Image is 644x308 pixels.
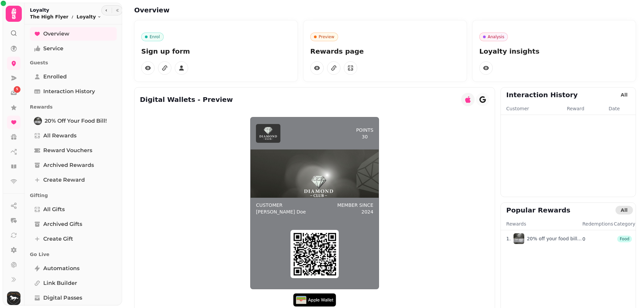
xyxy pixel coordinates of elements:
p: Preview [319,34,334,40]
a: All Rewards [30,129,117,142]
span: Service [43,45,63,53]
img: header [259,125,278,141]
a: Enrolled [30,70,117,83]
p: Member since [337,202,373,208]
p: Sign up form [141,47,291,56]
span: All [621,93,628,97]
button: All [615,90,633,99]
p: Enrol [150,34,160,40]
p: Analysis [488,34,504,40]
a: Digital Passes [30,291,117,305]
h2: Popular Rewards [506,205,570,215]
span: Reward Vouchers [43,146,92,155]
span: Automations [43,264,79,272]
span: All Rewards [43,132,76,140]
p: Rewards [30,101,117,113]
a: Archived Rewards [30,159,117,172]
span: Digital Passes [43,294,82,302]
img: aHR0cHM6Ly9maWxlcy5zdGFtcGVkZS5haS9mZDk3NzE0Ni1kZjUwLTRmYjEtODg3YS01ZmI4MzdiNzI4ZTEvbWVkaWEvODM0O... [514,233,524,244]
th: Date [608,105,636,115]
span: Overview [43,30,69,38]
p: points [356,127,374,133]
p: Go Live [30,248,117,260]
p: Rewards page [310,47,460,56]
th: Customer [501,105,567,115]
p: 30 [362,133,368,140]
td: 0 [582,230,613,248]
h2: Interaction History [506,90,578,100]
button: Loyalty [76,13,101,20]
span: Food [620,237,630,241]
img: 20% off your food bill! [35,118,41,124]
h2: Digital Wallets - Preview [140,95,233,104]
span: Enrolled [43,73,67,81]
a: Overview [30,27,117,41]
h2: Loyalty [30,7,101,13]
span: Archived Gifts [43,220,82,228]
a: Service [30,42,117,55]
a: Reward Vouchers [30,144,117,157]
p: 2024 [362,208,374,215]
th: Rewards [501,220,582,230]
p: [PERSON_NAME] Doe [256,208,306,215]
a: 20% off your food bill!20% off your food bill! [30,114,117,128]
button: User avatar [6,292,22,305]
th: Category [613,220,636,230]
img: User avatar [7,292,20,305]
span: Interaction History [43,87,95,96]
p: Guests [30,57,117,69]
th: Reward [567,105,608,115]
p: 20% off your food bill ... [527,235,582,242]
a: Archived Gifts [30,218,117,231]
span: Create Gift [43,235,73,243]
img: qr-code.png [293,233,336,275]
span: All [621,208,628,212]
a: 5 [7,86,20,100]
p: Customer [256,202,306,208]
a: Link Builder [30,276,117,290]
button: All [615,206,633,214]
span: 5 [16,87,18,92]
span: Create reward [43,176,85,184]
span: Link Builder [43,279,77,287]
p: The High Flyer [30,13,68,20]
a: Create reward [30,173,117,187]
a: Interaction History [30,85,117,98]
h2: Overview [134,5,263,15]
a: All Gifts [30,203,117,216]
nav: breadcrumb [30,13,101,20]
p: Loyalty insights [479,47,629,56]
a: Automations [30,262,117,275]
span: 20% off your food bill! [45,117,107,125]
img: apple wallet [293,293,336,307]
a: Create Gift [30,232,117,246]
p: Gifting [30,189,117,201]
span: Archived Rewards [43,161,94,169]
th: Redemptions [582,220,613,230]
span: 1 . [506,235,511,242]
span: All Gifts [43,205,65,213]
